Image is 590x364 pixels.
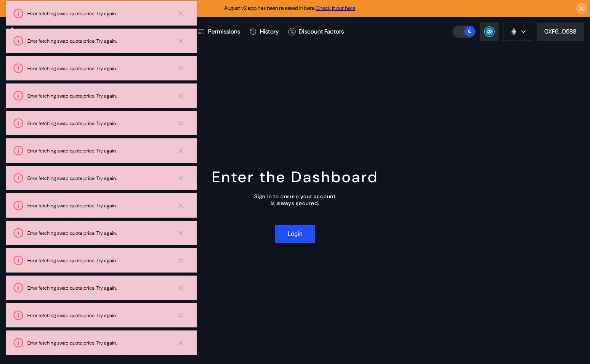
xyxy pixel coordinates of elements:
[503,22,532,41] button: chain logo
[27,93,171,99] div: Error fetching swap quote price. Try again.
[316,5,355,11] a: Check it out here
[510,27,518,36] img: chain logo
[245,18,284,46] a: History
[275,225,314,243] button: Login
[27,175,171,181] div: Error fetching swap quote price. Try again.
[544,27,576,35] div: 0XF6...0588
[27,148,171,154] div: Error fetching swap quote price. Try again.
[299,27,344,35] div: Discount Factors
[27,120,171,127] div: Error fetching swap quote price. Try again.
[193,18,245,46] a: Permissions
[27,340,171,346] div: Error fetching swap quote price. Try again.
[27,65,171,72] div: Error fetching swap quote price. Try again.
[254,193,336,207] div: Sign in to ensure your account is always secured.
[27,38,171,44] div: Error fetching swap quote price. Try again.
[27,257,171,264] div: Error fetching swap quote price. Try again.
[27,230,171,236] div: Error fetching swap quote price. Try again.
[212,167,378,187] div: Enter the Dashboard
[27,285,171,291] div: Error fetching swap quote price. Try again.
[224,5,355,11] span: August v2 app has been released in beta.
[27,10,171,17] div: Error fetching swap quote price. Try again.
[537,22,584,41] button: 0XF6...0588
[27,202,171,209] div: Error fetching swap quote price. Try again.
[27,312,171,319] div: Error fetching swap quote price. Try again.
[260,27,279,35] div: History
[208,27,240,35] div: Permissions
[284,18,348,46] a: Discount Factors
